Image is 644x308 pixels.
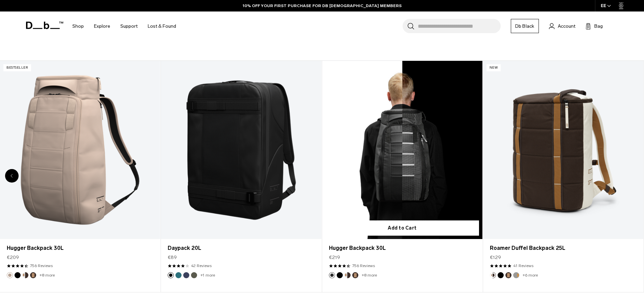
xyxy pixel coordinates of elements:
[513,263,533,269] a: 41 reviews
[511,19,539,33] a: Db Black
[243,3,402,9] a: 10% OFF YOUR FIRST PURCHASE FOR DB [DEMOGRAPHIC_DATA] MEMBERS
[337,272,343,278] button: Black Out
[175,272,182,278] button: Midnight Teal
[329,254,340,261] span: €219
[352,272,358,278] button: Espresso
[586,22,603,30] button: Bag
[486,64,501,71] p: New
[7,254,19,261] span: €209
[40,273,55,278] a: +8 more
[22,272,28,278] button: Cappuccino
[72,14,84,38] a: Shop
[7,272,13,278] button: Fogbow Beige
[352,263,375,269] a: 756 reviews
[168,244,314,252] a: Daypack 20L
[15,272,21,278] button: Black Out
[483,61,644,292] div: 20 / 20
[344,272,351,278] button: Cappuccino
[30,272,36,278] button: Espresso
[94,14,110,38] a: Explore
[191,272,197,278] button: Moss Green
[490,272,496,278] button: Cappuccino
[549,22,575,30] a: Account
[594,23,603,30] span: Bag
[168,272,174,278] button: Black Out
[498,272,504,278] button: Black Out
[322,61,482,239] a: Hugger Backpack 30L
[7,244,153,252] a: Hugger Backpack 30L
[161,61,321,239] a: Daypack 20L
[329,244,476,252] a: Hugger Backpack 30L
[5,169,19,183] div: Previous slide
[326,220,479,236] button: Add to Cart
[168,254,177,261] span: €89
[67,11,181,41] nav: Main Navigation
[362,273,377,278] a: +8 more
[558,23,575,30] span: Account
[490,254,501,261] span: €129
[513,272,519,278] button: Sand Grey
[161,61,322,292] div: 18 / 20
[183,272,189,278] button: Blue Hour
[148,14,176,38] a: Lost & Found
[322,61,483,292] div: 19 / 20
[483,61,643,239] a: Roamer Duffel Backpack 25L
[329,272,335,278] button: Reflective Black
[523,273,538,278] a: +6 more
[191,263,212,269] a: 42 reviews
[200,273,215,278] a: +1 more
[120,14,138,38] a: Support
[30,263,53,269] a: 756 reviews
[505,272,511,278] button: Espresso
[490,244,637,252] a: Roamer Duffel Backpack 25L
[3,64,31,71] p: Bestseller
